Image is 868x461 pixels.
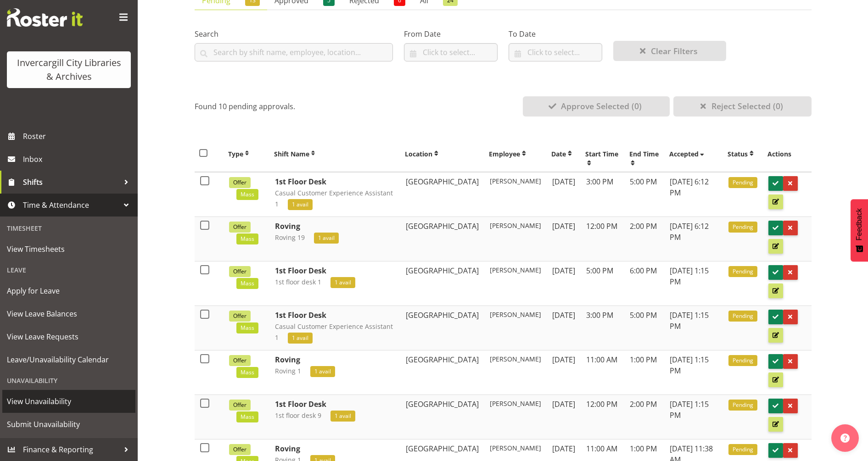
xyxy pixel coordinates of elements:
th: Shift Name [269,146,400,172]
div: Leave [2,261,135,279]
span: Mass [236,367,258,378]
span: Pending [728,222,757,233]
span: Time & Attendance [23,198,119,212]
td: [GEOGRAPHIC_DATA] [400,350,484,394]
span: 1 positions available [330,277,355,288]
p: [PERSON_NAME] [490,221,541,230]
button: Quick Reject [783,265,798,280]
td: 5:00 PM [581,261,624,305]
button: View Details & Add Notes [768,194,783,209]
button: View Details & Add Notes [768,283,783,298]
span: 1 positions available [314,233,339,244]
button: Clear Filters [613,41,726,61]
small: Roving 19 [275,233,305,242]
span: View Leave Requests [7,330,131,344]
button: Quick Approve [768,265,783,280]
td: [DATE] [547,217,581,261]
strong: Roving [275,221,300,231]
p: [PERSON_NAME] [490,310,541,319]
span: 1 positions available [330,411,355,422]
td: 6:00 PM [624,261,664,305]
strong: 1st Floor Desk [275,266,326,276]
span: Pending [728,400,757,411]
span: Pending [728,311,757,322]
th: End Time [624,146,664,172]
a: View Timesheets [2,238,135,261]
span: Pending [728,177,757,188]
span: Pending [728,266,757,277]
td: [GEOGRAPHIC_DATA] [400,217,484,261]
button: Quick Approve [768,443,783,458]
th: Employee [484,146,547,172]
button: Quick Approve [768,176,783,191]
p: [PERSON_NAME] [490,443,541,453]
span: View Unavailability [7,394,131,408]
span: Mass [236,278,258,289]
td: 2:00 PM [624,217,664,261]
td: [DATE] 1:15 PM [664,350,722,394]
small: Casual Customer Experience Assistant 1 [275,189,393,208]
strong: Roving [275,355,300,365]
button: Approve Selected (0) [523,96,670,117]
button: Quick Approve [768,310,783,324]
span: View Timesheets [7,242,131,256]
td: [DATE] 6:12 PM [664,217,722,261]
p: [PERSON_NAME] [490,265,541,275]
button: Feedback - Show survey [851,199,868,261]
span: Inbox [23,152,133,166]
a: View Unavailability [2,390,135,413]
td: 2:00 PM [624,394,664,439]
span: 1 positions available [310,366,335,377]
button: Quick Approve [768,221,783,235]
a: Apply for Leave [2,279,135,302]
span: Reject Selected (0) [711,100,783,112]
td: [GEOGRAPHIC_DATA] [400,261,484,305]
a: View Leave Requests [2,325,135,348]
td: [DATE] [547,172,581,217]
img: Rosterit website logo [7,8,83,27]
span: Offer [229,400,251,411]
input: Click to select... [404,43,498,61]
span: Finance & Reporting [23,443,119,456]
button: Quick Approve [768,354,783,369]
td: [DATE] [547,261,581,305]
span: Approve Selected (0) [561,100,642,112]
th: Location [400,146,484,172]
label: Search [195,28,393,39]
th: Status [723,146,763,172]
p: [PERSON_NAME] [490,176,541,186]
a: Leave/Unavailability Calendar [2,348,135,371]
small: 1st floor desk 9 [275,411,321,420]
strong: 1st Floor Desk [275,310,326,320]
button: View Details & Add Notes [768,239,783,254]
button: Quick Reject [783,354,798,369]
span: Pending [728,355,757,366]
span: Feedback [855,208,863,240]
td: [DATE] [547,350,581,394]
button: Quick Reject [783,176,798,191]
td: [GEOGRAPHIC_DATA] [400,394,484,439]
th: Accepted [664,146,722,172]
button: View Details & Add Notes [768,328,783,343]
a: Submit Unavailability [2,413,135,436]
small: 1st floor desk 1 [275,278,321,286]
span: Offer [229,266,251,277]
td: 5:00 PM [624,172,664,217]
td: [DATE] 1:15 PM [664,394,722,439]
span: Pending [728,444,757,455]
strong: 1st Floor Desk [275,399,326,409]
small: Casual Customer Experience Assistant 1 [275,322,393,342]
p: Found 10 pending approvals. [195,102,295,111]
span: Shifts [23,175,119,189]
button: Quick Reject [783,443,798,458]
div: Unavailability [2,371,135,390]
td: 3:00 PM [581,172,624,217]
span: Leave/Unavailability Calendar [7,353,131,367]
strong: 1st Floor Desk [275,177,326,187]
td: [DATE] 1:15 PM [664,305,722,350]
small: Roving 1 [275,367,301,375]
span: Offer [229,177,251,188]
th: Start Time [581,146,624,172]
label: From Date [404,28,498,39]
span: Offer [229,311,251,322]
